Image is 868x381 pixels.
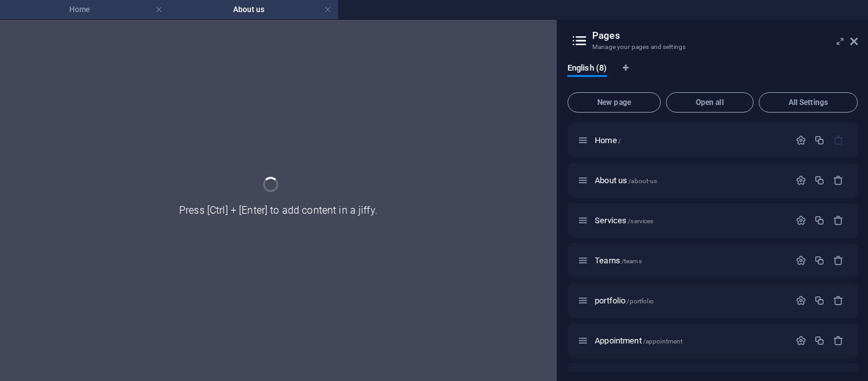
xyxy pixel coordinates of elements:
[814,295,825,306] div: Duplicate
[814,135,825,146] div: Duplicate
[643,338,683,345] span: /appointment
[672,99,748,106] span: Open all
[627,298,653,305] span: /portfolio
[814,335,825,346] div: Duplicate
[591,336,789,345] div: Appointment/appointment
[595,135,621,145] span: Click to open page
[796,175,806,186] div: Settings
[169,3,338,17] h4: About us
[618,137,621,144] span: /
[591,256,789,265] div: Teams/teams
[592,41,832,53] h3: Manage your pages and settings
[796,295,806,306] div: Settings
[759,92,858,113] button: All Settings
[796,335,806,346] div: Settings
[833,175,844,186] div: Remove
[573,99,655,106] span: New page
[567,92,661,113] button: New page
[591,296,789,305] div: portfolio/portfolio
[833,335,844,346] div: Remove
[833,135,844,146] div: The startpage cannot be deleted
[764,99,852,106] span: All Settings
[567,60,607,78] span: English (8)
[833,295,844,306] div: Remove
[628,177,657,184] span: /about-us
[814,215,825,226] div: Duplicate
[814,175,825,186] div: Duplicate
[621,258,642,265] span: /teams
[796,135,806,146] div: Settings
[666,92,754,113] button: Open all
[591,216,789,225] div: Services/services
[796,255,806,266] div: Settings
[595,176,657,185] span: Click to open page
[591,176,789,184] div: About us/about-us
[592,30,858,41] h2: Pages
[595,336,682,345] span: Click to open page
[833,215,844,226] div: Remove
[833,255,844,266] div: Remove
[567,63,858,87] div: Language Tabs
[628,218,653,225] span: /services
[796,215,806,226] div: Settings
[591,136,789,144] div: Home/
[595,296,654,305] span: Click to open page
[814,255,825,266] div: Duplicate
[595,256,642,265] span: Click to open page
[595,216,653,225] span: Click to open page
